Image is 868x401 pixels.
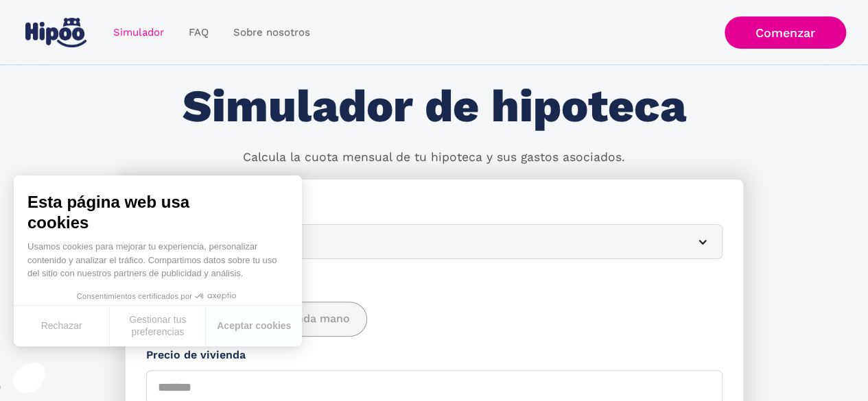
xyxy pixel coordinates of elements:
[270,311,350,328] span: Segunda mano
[146,347,723,364] label: Precio de vivienda
[146,224,723,259] article: [GEOGRAPHIC_DATA]
[158,233,678,250] div: [GEOGRAPHIC_DATA]
[101,19,176,46] a: Simulador
[23,12,90,53] a: home
[243,149,625,167] p: Calcula la cuota mensual de tu hipoteca y sus gastos asociados.
[183,82,686,132] h1: Simulador de hipoteca
[146,200,723,217] label: Ubicación de la vivienda
[221,19,322,46] a: Sobre nosotros
[146,302,723,337] div: add_description_here
[725,16,846,49] a: Comenzar
[146,271,723,288] label: Tipo de vivienda
[176,19,221,46] a: FAQ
